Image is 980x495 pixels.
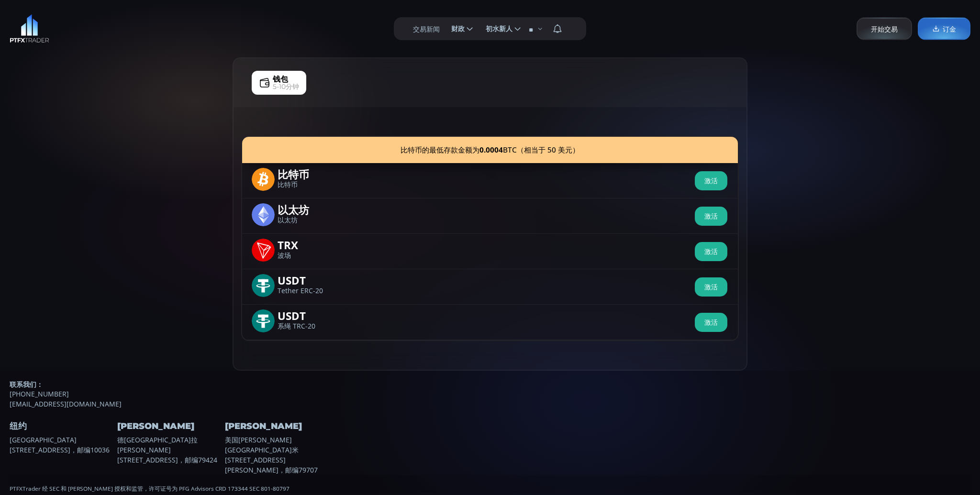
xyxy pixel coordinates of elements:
font: 财政 [451,24,465,33]
button: 激活 [695,207,727,226]
button: 激活 [695,313,727,332]
font: 系绳 TRC-20 [278,321,315,330]
font: Tether ERC-20 [278,286,323,295]
font: 激活 [704,318,718,327]
font: 钱包 [273,75,288,84]
font: 激活 [704,247,718,256]
font: USDT [278,273,306,288]
font: 美国[PERSON_NAME][GEOGRAPHIC_DATA]米[STREET_ADDRESS][PERSON_NAME]，邮编79707 [225,435,318,474]
font: [PERSON_NAME] [117,421,194,431]
font: 联系我们： [10,380,43,389]
font: 开始交易 [871,24,898,33]
font: 激活 [704,211,718,220]
font: 比特币的最低存款金额为 [401,145,479,155]
font: 订金 [943,24,956,33]
button: 激活 [695,171,727,190]
font: USDT [278,308,306,323]
font: 初水新人 [486,24,512,33]
a: [PHONE_NUMBER] [10,389,970,399]
font: 以太坊 [278,202,309,217]
font: 比特币 [278,167,309,182]
font: BTC（相当于 50 美元） [503,145,579,155]
font: 纽约 [10,421,27,431]
font: 激活 [704,176,718,185]
font: 交易新闻 [413,24,440,33]
a: 钱包5-10分钟 [252,71,306,95]
img: 标识 [10,14,49,43]
font: 比特币 [278,180,298,189]
font: TRX [278,238,298,253]
font: 德[GEOGRAPHIC_DATA]拉[PERSON_NAME][STREET_ADDRESS]，邮编79424 [117,435,217,464]
button: 激活 [695,277,727,297]
a: 订金 [918,18,970,40]
font: [GEOGRAPHIC_DATA][STREET_ADDRESS]，邮编10036 [10,435,110,454]
font: [PHONE_NUMBER] [10,389,69,398]
button: 激活 [695,242,727,261]
font: 5-10分钟 [273,82,299,91]
font: [EMAIL_ADDRESS][DOMAIN_NAME] [10,399,122,408]
font: 0.0004 [479,145,503,155]
font: [PERSON_NAME] [225,421,302,431]
font: 波场 [278,251,291,260]
font: PTFXTrader 经 SEC 和 [PERSON_NAME] 授权和监管，许可证号为 PFG Advisors CRD 173344 SEC 801-80797 [10,484,290,492]
a: 开始交易 [857,18,912,40]
font: 激活 [704,282,718,291]
font: 以太坊 [278,215,298,224]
